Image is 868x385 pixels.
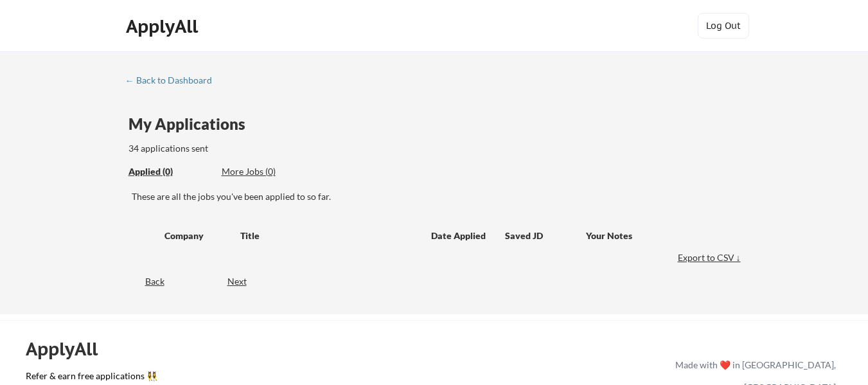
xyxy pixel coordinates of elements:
div: Title [240,229,419,242]
div: These are all the jobs you've been applied to so far. [132,190,744,203]
button: Log Out [698,13,749,39]
div: Company [164,229,229,242]
div: 34 applications sent [128,142,377,155]
div: ← Back to Dashboard [125,76,222,85]
a: Refer & earn free applications 👯‍♀️ [26,372,407,385]
a: ← Back to Dashboard [125,75,222,88]
div: Back [125,275,164,288]
div: Date Applied [431,229,488,242]
div: These are job applications we think you'd be a good fit for, but couldn't apply you to automatica... [222,165,316,179]
div: ApplyAll [26,338,112,360]
div: Saved JD [505,224,586,247]
div: Applied (0) [128,165,212,178]
div: ApplyAll [126,15,202,37]
div: My Applications [128,116,256,132]
div: More Jobs (0) [222,165,316,178]
div: Your Notes [586,229,732,242]
div: Export to CSV ↓ [678,251,744,264]
div: Next [227,275,261,288]
div: These are all the jobs you've been applied to so far. [128,165,212,179]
